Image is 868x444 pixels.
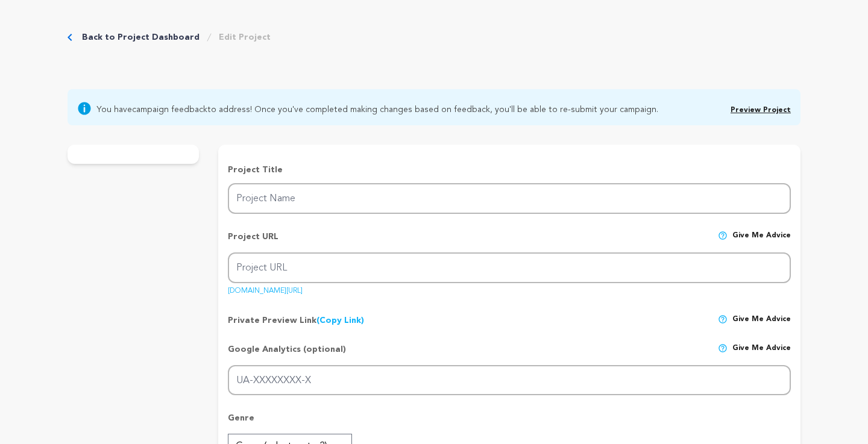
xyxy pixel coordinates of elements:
span: Give me advice [732,231,791,252]
p: Google Analytics (optional) [228,343,346,365]
p: Project Title [228,164,791,176]
a: Edit Project [219,31,271,43]
a: (Copy Link) [316,316,364,325]
div: Breadcrumb [68,31,271,43]
img: help-circle.svg [718,314,728,324]
a: campaign feedback [132,105,207,114]
span: Give me advice [732,343,791,365]
img: help-circle.svg [718,343,728,353]
span: You have to address! Once you've completed making changes based on feedback, you'll be able to re... [96,101,658,116]
input: UA-XXXXXXXX-X [228,365,791,396]
a: [DOMAIN_NAME][URL] [228,283,303,295]
input: Project Name [228,183,791,214]
img: help-circle.svg [718,231,728,240]
span: Give me advice [732,314,791,327]
p: Genre [228,412,791,434]
p: Private Preview Link [228,314,364,327]
a: Back to Project Dashboard [82,31,200,43]
p: Project URL [228,231,278,252]
input: Project URL [228,252,791,283]
a: Preview Project [731,107,791,114]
